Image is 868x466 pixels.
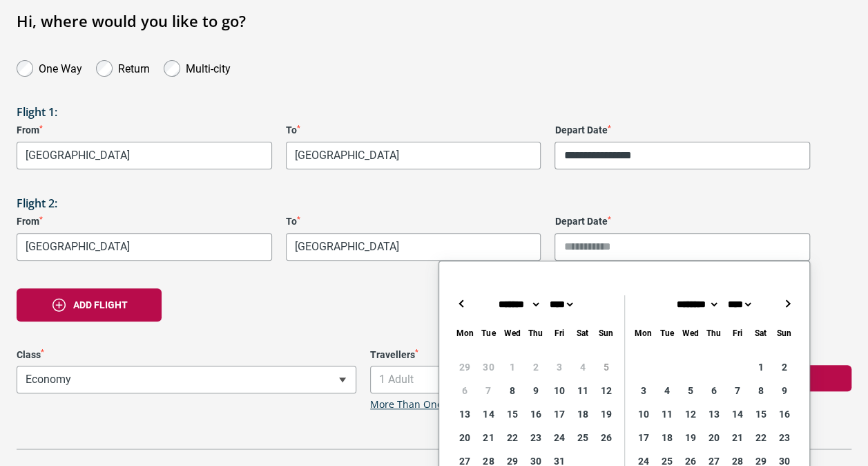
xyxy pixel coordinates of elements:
[547,379,570,402] div: 10
[523,326,547,342] div: Thursday
[17,12,851,30] h1: Hi, where would you like to go?
[570,379,594,402] div: 11
[17,366,356,393] span: Economy
[554,216,810,227] label: Depart Date
[678,426,702,449] div: 19
[286,216,541,227] label: To
[772,326,795,342] div: Sunday
[631,326,655,342] div: Monday
[17,124,272,136] label: From
[523,379,547,402] div: 9
[779,295,795,312] button: →
[655,426,678,449] div: 18
[500,379,523,402] div: 8
[678,402,702,426] div: 12
[631,379,655,402] div: 3
[725,326,749,342] div: Friday
[453,326,476,342] div: Monday
[631,402,655,426] div: 10
[772,355,795,379] div: 2
[286,142,541,169] span: Singapore Changi Airport
[655,326,678,342] div: Tuesday
[476,326,500,342] div: Tuesday
[594,379,617,402] div: 12
[453,295,470,312] button: ←
[523,426,547,449] div: 23
[476,426,500,449] div: 21
[547,426,570,449] div: 24
[17,142,271,169] span: Melbourne Airport
[17,288,162,321] button: Add flight
[772,379,795,402] div: 9
[476,402,500,426] div: 14
[370,399,490,411] a: More Than One Traveller?
[749,355,772,379] div: 1
[678,326,702,342] div: Wednesday
[725,426,749,449] div: 21
[17,216,272,227] label: From
[17,106,851,119] h3: Flight 1:
[286,233,541,261] span: Bangalore, India
[370,366,710,393] span: 1 Adult
[17,233,272,261] span: Kuala Lumpur, Malaysia
[17,197,851,210] h3: Flight 2:
[371,366,709,393] span: 1 Adult
[17,349,356,361] label: Class
[500,326,523,342] div: Wednesday
[570,402,594,426] div: 18
[749,402,772,426] div: 15
[186,59,231,75] label: Multi-city
[678,379,702,402] div: 5
[594,402,617,426] div: 19
[453,426,476,449] div: 20
[554,124,810,136] label: Depart Date
[547,402,570,426] div: 17
[655,379,678,402] div: 4
[523,402,547,426] div: 16
[772,426,795,449] div: 23
[287,234,541,260] span: Bangalore, India
[655,402,678,426] div: 11
[287,142,541,169] span: Singapore Changi Airport
[749,426,772,449] div: 22
[749,326,772,342] div: Saturday
[702,326,725,342] div: Thursday
[570,426,594,449] div: 25
[749,379,772,402] div: 8
[570,326,594,342] div: Saturday
[500,426,523,449] div: 22
[702,402,725,426] div: 13
[17,234,271,260] span: Kuala Lumpur, Malaysia
[118,59,150,75] label: Return
[772,402,795,426] div: 16
[17,142,272,169] span: Melbourne Airport
[702,426,725,449] div: 20
[594,326,617,342] div: Sunday
[39,59,82,75] label: One Way
[286,124,541,136] label: To
[725,402,749,426] div: 14
[631,426,655,449] div: 17
[370,349,710,361] label: Travellers
[453,402,476,426] div: 13
[725,379,749,402] div: 7
[594,426,617,449] div: 26
[702,379,725,402] div: 6
[547,326,570,342] div: Friday
[17,366,356,393] span: Economy
[500,402,523,426] div: 15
